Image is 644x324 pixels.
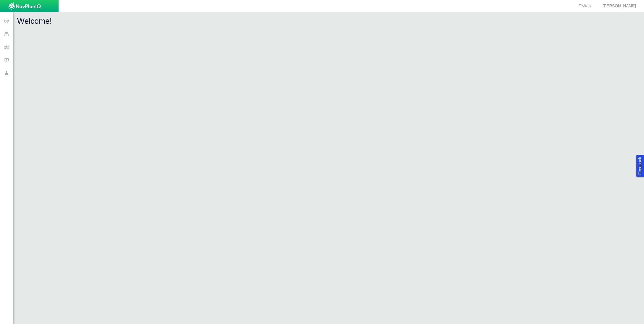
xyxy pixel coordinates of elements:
span: [PERSON_NAME] [603,4,636,8]
h1: Welcome! [17,16,640,26]
img: UrbanGroupSolutionsTheme$USG_Images$logo.png [8,2,41,10]
div: [PERSON_NAME] [597,3,638,9]
span: Civitas [578,4,591,8]
button: Feedback [636,155,644,177]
